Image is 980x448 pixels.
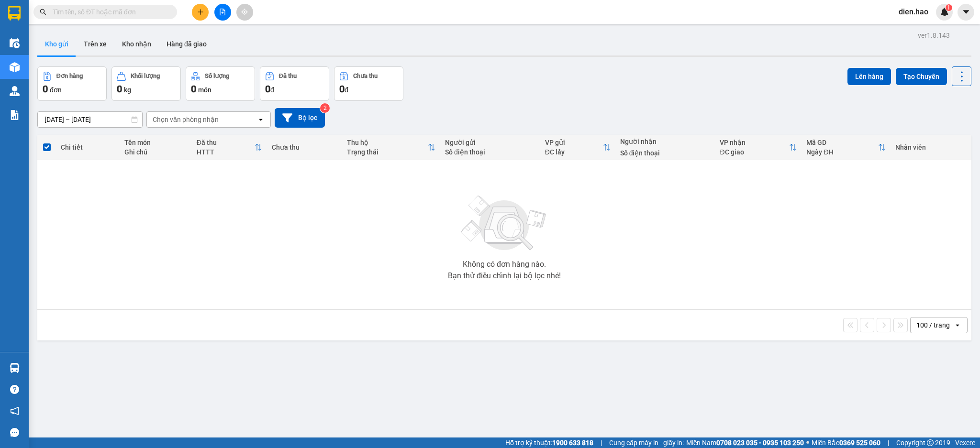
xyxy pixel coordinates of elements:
img: warehouse-icon [10,62,20,72]
th: Toggle SortBy [540,135,615,160]
img: icon-new-feature [940,8,949,16]
span: ⚪️ [806,441,809,445]
img: solution-icon [10,110,20,120]
button: Đã thu0đ [260,66,329,101]
div: VP gửi [545,139,603,146]
div: Thu hộ [347,139,428,146]
div: Số lượng [205,73,229,79]
span: Miền Bắc [812,437,880,448]
span: 0 [117,83,122,95]
span: caret-down [962,8,970,16]
span: đ [270,86,274,94]
button: Số lượng0món [186,66,255,101]
th: Toggle SortBy [192,135,267,160]
button: caret-down [958,4,974,21]
span: search [40,9,46,15]
span: message [10,428,19,437]
img: warehouse-icon [10,86,20,96]
span: đ [345,86,348,94]
button: Kho gửi [37,33,76,55]
button: Khối lượng0kg [111,66,181,101]
button: Bộ lọc [275,108,325,128]
button: Kho nhận [114,33,159,55]
div: 100 / trang [916,320,950,330]
span: 0 [43,83,48,95]
div: Chi tiết [61,143,115,151]
th: Toggle SortBy [802,135,890,160]
button: Tạo Chuyến [896,68,947,85]
div: Người gửi [445,139,535,146]
div: Khối lượng [131,73,160,79]
img: warehouse-icon [10,363,20,373]
button: Đơn hàng0đơn [37,66,107,101]
div: Không có đơn hàng nào. [463,261,546,268]
img: logo-vxr [8,6,21,21]
span: đơn [50,86,62,94]
sup: 1 [946,4,952,11]
span: notification [10,406,19,415]
span: 0 [191,83,196,95]
span: dien.hao [891,6,936,18]
div: ĐC lấy [545,148,603,156]
div: Số điện thoại [445,148,535,156]
input: Tìm tên, số ĐT hoặc mã đơn [53,7,166,17]
span: Hỗ trợ kỹ thuật: [505,437,593,448]
span: file-add [219,9,226,15]
strong: 0708 023 035 - 0935 103 250 [716,439,804,447]
div: Đơn hàng [56,73,83,79]
span: copyright [927,439,934,446]
button: Lên hàng [847,68,891,85]
span: 1 [947,4,950,11]
button: aim [236,4,253,21]
div: HTTT [197,148,255,156]
span: aim [241,9,248,15]
div: Chọn văn phòng nhận [153,115,219,124]
img: svg+xml;base64,PHN2ZyBjbGFzcz0ibGlzdC1wbHVnX19zdmciIHhtbG5zPSJodHRwOi8vd3d3LnczLm9yZy8yMDAwL3N2Zy... [457,190,552,257]
div: Người nhận [620,138,711,145]
span: | [888,437,889,448]
span: plus [197,9,204,15]
div: ver 1.8.143 [918,30,950,41]
div: Số điện thoại [620,149,711,157]
div: Ngày ĐH [806,148,878,156]
div: Đã thu [197,139,255,146]
span: Cung cấp máy in - giấy in: [609,437,684,448]
span: question-circle [10,385,19,394]
span: 0 [339,83,345,95]
svg: open [257,116,265,123]
th: Toggle SortBy [715,135,802,160]
strong: 1900 633 818 [552,439,593,447]
strong: 0369 525 060 [839,439,880,447]
button: Chưa thu0đ [334,66,403,101]
div: Trạng thái [347,148,428,156]
span: | [601,437,602,448]
span: kg [124,86,131,94]
span: 0 [265,83,270,95]
div: Đã thu [279,73,297,79]
span: món [198,86,212,94]
div: Mã GD [806,139,878,146]
span: Miền Nam [686,437,804,448]
img: warehouse-icon [10,38,20,48]
div: VP nhận [720,139,789,146]
svg: open [954,321,961,329]
button: Hàng đã giao [159,33,214,55]
div: ĐC giao [720,148,789,156]
button: plus [192,4,209,21]
div: Nhân viên [895,143,967,151]
input: Select a date range. [38,112,142,127]
button: file-add [214,4,231,21]
sup: 2 [320,103,330,113]
div: Chưa thu [353,73,378,79]
div: Ghi chú [124,148,187,156]
div: Chưa thu [272,143,337,151]
th: Toggle SortBy [342,135,440,160]
div: Tên món [124,139,187,146]
button: Trên xe [76,33,114,55]
div: Bạn thử điều chỉnh lại bộ lọc nhé! [448,272,561,280]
